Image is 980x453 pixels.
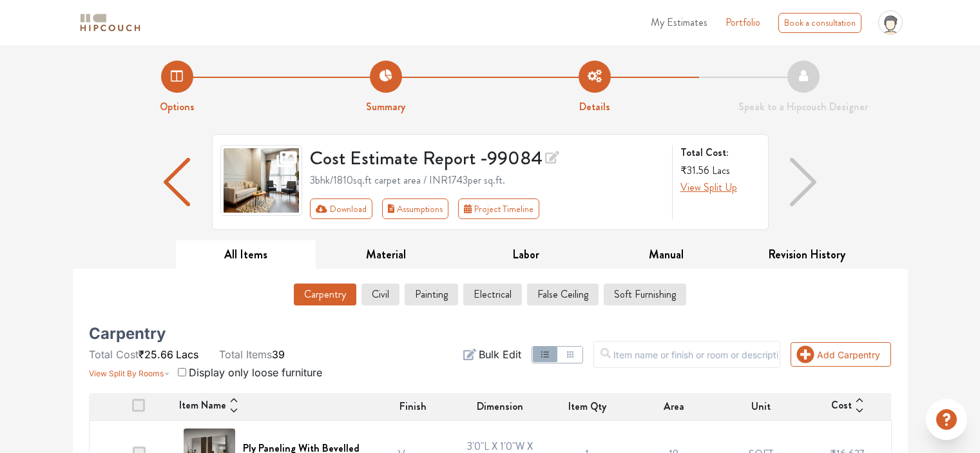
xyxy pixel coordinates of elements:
span: Cost [831,398,852,416]
button: Download [310,198,372,219]
button: Assumptions [382,198,449,219]
button: Soft Furnishing [604,284,686,305]
button: Manual [596,240,736,269]
div: First group [310,198,550,219]
span: Lacs [712,163,730,178]
span: Dimension [477,399,523,414]
button: Add Carpentry [791,342,891,367]
span: View Split By Rooms [89,369,164,378]
span: Total Items [219,348,272,361]
a: Portfolio [725,15,760,30]
strong: Summary [366,99,405,114]
span: Total Cost [89,348,139,361]
span: View Split Up [680,180,737,195]
span: Unit [751,399,771,414]
button: Painting [405,284,458,305]
img: gallery [220,145,303,216]
button: View Split Up [680,180,737,195]
span: Item Name [179,398,226,416]
button: Labor [456,240,597,269]
span: My Estimates [651,15,707,30]
span: Lacs [176,348,198,361]
li: 39 [219,347,285,362]
strong: Details [579,99,610,114]
button: All Items [176,240,316,269]
button: Project Timeline [458,198,539,219]
h5: Carpentry [89,329,166,339]
button: Material [316,240,456,269]
span: Display only loose furniture [189,366,322,379]
div: Toolbar with button groups [310,198,664,219]
span: ₹31.56 [680,163,709,178]
h3: Cost Estimate Report - 99084 [310,145,664,170]
img: arrow right [790,158,816,206]
button: Revision History [736,240,877,269]
button: Carpentry [294,284,356,305]
strong: Total Cost: [680,145,758,160]
span: Item Qty [568,399,606,414]
button: Civil [361,284,399,305]
button: View Split By Rooms [89,362,170,380]
span: ₹25.66 [139,348,173,361]
div: Book a consultation [778,13,861,33]
span: Area [664,399,684,414]
span: Bulk Edit [479,347,521,362]
strong: Speak to a Hipcouch Designer [738,99,868,114]
img: logo-horizontal.svg [78,12,142,34]
span: Finish [399,399,427,414]
strong: Options [160,99,195,114]
button: Bulk Edit [463,347,521,362]
button: Electrical [463,284,522,305]
button: False Ceiling [527,284,599,305]
input: Item name or finish or room or description [593,341,780,368]
span: logo-horizontal.svg [78,8,142,37]
div: 3bhk / 1810 sq.ft carpet area / INR 1743 per sq.ft. [310,173,664,188]
img: arrow left [164,158,189,206]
